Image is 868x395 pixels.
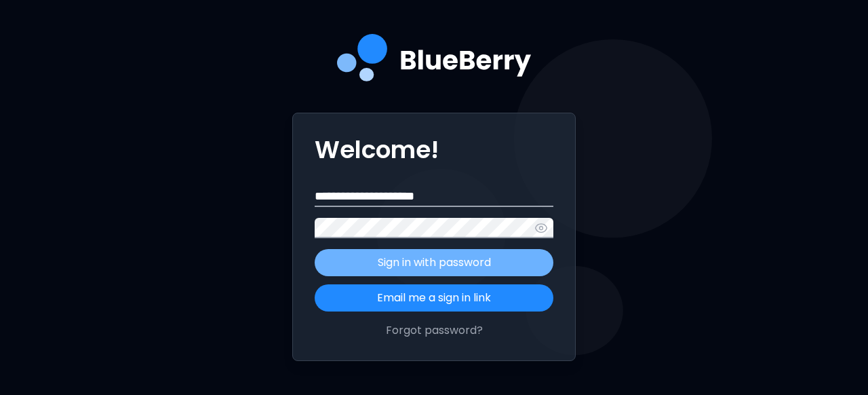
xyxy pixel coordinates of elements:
[315,249,553,276] button: Sign in with password
[315,135,553,165] p: Welcome!
[315,322,553,339] button: Forgot password?
[337,34,532,91] img: company logo
[378,255,491,271] p: Sign in with password
[315,284,553,312] button: Email me a sign in link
